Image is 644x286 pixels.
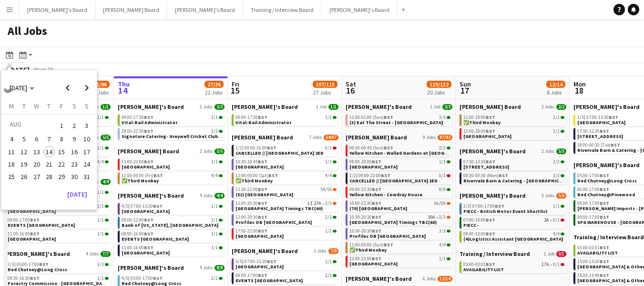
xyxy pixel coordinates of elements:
[328,104,338,110] span: 1/1
[372,159,381,165] span: BST
[144,114,153,120] span: BST
[439,115,446,120] span: 3/3
[434,201,446,206] span: 66/69
[235,200,337,211] a: 12:00-20:30BST1I27A•2/3[GEOGRAPHIC_DATA] Timings TBC(60)
[232,103,338,110] a: [PERSON_NAME]'s Board1 Job1/1
[577,143,620,148] span: 18:00-00:30 (Tue)
[10,84,27,92] span: [DATE]
[122,173,163,178] span: 11:00-00:00 (Fri)
[324,135,338,140] span: 64/67
[56,146,67,158] span: 15
[573,103,640,110] span: Jakub's Board
[460,148,566,155] a: [PERSON_NAME]'s Board2 Jobs5/5
[349,150,477,156] span: Yellow Kitchen - Walled Gardens at Cowdray
[358,173,390,178] span: 09:00-22:00
[577,201,609,206] span: 09:00-17:00
[43,158,55,170] button: 21-08-2025
[211,173,218,178] span: 4/4
[320,187,332,192] span: 54/55
[101,135,111,140] span: 5/5
[118,103,225,148] div: [PERSON_NAME]'s Board2 Jobs3/309:00-17:30BST1/1Vital-Rail Administrator18:00-22:30BST2/2Signature...
[235,187,267,192] span: 11:30-22:00
[97,159,104,164] span: 4/4
[122,172,223,183] a: 11:00-00:00 (Fri)BST4/4✅Third Monkey
[72,102,76,110] span: S
[55,118,68,133] button: 01-08-2025
[349,145,450,156] a: 08:30-00:45 (Sun)BST2/2Yellow Kitchen - Walled Gardens at [GEOGRAPHIC_DATA]
[372,200,381,206] span: BST
[68,133,80,145] button: 09-08-2025
[43,159,55,170] span: 21
[211,204,218,209] span: 1/1
[81,158,93,170] button: 24-08-2025
[349,119,443,126] span: (3) Eat The Street - Pulborough
[235,215,267,220] span: 12:00-20:30
[77,78,96,97] button: Next month
[215,148,225,154] span: 5/5
[381,172,390,179] span: BST
[81,133,93,145] button: 10-08-2025
[118,148,179,155] span: Dean's Board
[118,148,225,192] div: [PERSON_NAME] Board2 Jobs5/511:00-22:00BST1/1[GEOGRAPHIC_DATA]11:00-00:00 (Fri)BST4/4✅Third Monkey
[31,133,43,145] button: 06-08-2025
[232,134,293,141] span: Dean's Board
[18,133,30,145] button: 05-08-2025
[349,146,393,150] span: 08:30-00:45 (Sun)
[346,134,452,141] a: [PERSON_NAME] Board9 Jobs87/92
[438,135,452,140] span: 87/92
[122,204,130,209] span: 4/5
[349,164,398,170] span: Newbury Racecourse
[325,173,332,178] span: 4/4
[258,214,267,220] span: BST
[5,118,55,133] td: AUG
[18,158,30,170] button: 19-08-2025
[118,192,225,264] div: [PERSON_NAME]'s Board4 Jobs4/44/5|07:00-15:30BST1/1[GEOGRAPHIC_DATA]08:00-12:00BST1/1Bank of [US_...
[101,179,111,185] span: 4/4
[235,172,337,183] a: 11:00-00:00 (Sat)BST4/4✅Third Monkey
[439,173,446,178] span: 0/1
[495,203,504,209] span: BST
[97,204,104,209] span: 1/1
[18,146,30,158] button: 12-08-2025
[600,214,609,220] span: BST
[346,103,452,134] div: [PERSON_NAME]'s Board1 Job3/311:00-01:00 (Sun)BST3/3(3) Eat The Street - [GEOGRAPHIC_DATA]
[81,146,92,158] span: 17
[6,79,38,96] button: Choose month and year
[47,102,51,110] span: T
[439,159,446,164] span: 1/1
[122,203,223,214] a: 4/5|07:00-15:30BST1/1[GEOGRAPHIC_DATA]
[242,145,244,151] span: |
[81,171,92,182] span: 31
[423,135,436,140] span: 9 Jobs
[200,148,213,154] span: 2 Jobs
[211,115,218,120] span: 1/1
[600,172,609,179] span: BST
[245,146,276,150] span: 09:00-16:00
[463,204,471,209] span: 3/3
[200,193,213,199] span: 4 Jobs
[356,172,358,179] span: |
[472,204,504,209] span: 07:00-17:00
[463,164,509,170] span: Millbridge Court GU10 3DJ
[235,214,337,225] a: 12:00-20:30BST2/2Profiles OB [GEOGRAPHIC_DATA]
[235,159,337,169] a: 10:30-18:45BST1/1[GEOGRAPHIC_DATA]
[586,115,618,120] span: 07:00-15:30
[268,172,278,179] span: BST
[232,103,338,134] div: [PERSON_NAME]'s Board1 Job1/109:00-17:30BST1/1Vital-Rail Administrator
[81,134,92,145] span: 10
[22,102,26,110] span: T
[235,205,323,212] span: Newbury Racecourse Timings TBC(60)
[325,159,332,164] span: 1/1
[31,146,43,158] button: 13-08-2025
[118,192,225,199] a: [PERSON_NAME]'s Board4 Jobs4/4
[346,134,452,275] div: [PERSON_NAME] Board9 Jobs87/9208:30-00:45 (Sun)BST2/2Yellow Kitchen - Walled Gardens at [GEOGRAPH...
[577,119,625,126] span: McLaren Technology Centre
[463,115,495,120] span: 11:00-19:00
[258,200,267,206] span: BST
[611,142,620,148] span: BST
[68,118,80,133] button: 02-08-2025
[349,187,381,192] span: 09:00-23:30
[95,0,167,19] button: [PERSON_NAME] Board
[68,158,80,170] button: 23-08-2025
[55,158,68,170] button: 22-08-2025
